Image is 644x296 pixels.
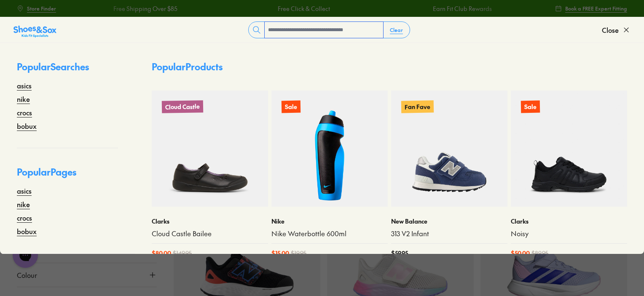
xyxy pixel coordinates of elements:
a: Noisy [511,229,627,238]
a: Cloud Castle Bailee [152,229,268,238]
span: $ 80.00 [152,249,171,258]
p: Cloud Castle [162,100,203,113]
a: bobux [17,121,37,131]
p: Clarks [511,217,627,226]
span: $ 149.95 [173,249,192,258]
span: $ 59.95 [391,249,408,258]
a: crocs [17,107,32,117]
p: Sale [521,101,540,113]
span: Store Finder [27,5,56,12]
iframe: Gorgias live chat messenger [8,240,42,271]
p: Clarks [152,217,268,226]
span: $ 89.95 [531,249,548,258]
img: SNS_Logo_Responsive.svg [13,25,56,38]
span: $ 19.95 [291,249,306,258]
a: Free Click & Collect [201,4,253,13]
button: Colour [17,263,157,287]
a: Cloud Castle [152,91,268,207]
button: Close [602,21,631,39]
a: nike [17,94,30,104]
span: Colour [17,270,37,280]
p: Popular Searches [17,60,118,80]
a: Nike Waterbottle 600ml [271,229,388,238]
a: Sale [271,91,388,207]
a: Earn Fit Club Rewards [356,4,415,13]
a: Shoes &amp; Sox [13,23,56,37]
p: Sale [282,101,301,113]
a: Fan Fave [391,91,507,207]
button: Clear [383,22,410,37]
a: crocs [17,213,32,223]
p: New Balance [391,217,507,226]
span: Book a FREE Expert Fitting [565,5,627,12]
a: Book a FREE Expert Fitting [555,1,627,16]
a: asics [17,80,32,91]
a: Free Shipping Over $85 [512,4,576,13]
a: asics [17,186,32,196]
a: bobux [17,226,37,236]
p: Fan Fave [401,100,434,113]
p: Popular Products [152,60,223,74]
span: $ 15.00 [271,249,289,258]
a: nike [17,199,30,209]
a: Sale [511,91,627,207]
a: 313 V2 Infant [391,229,507,238]
p: Popular Pages [17,165,118,186]
span: $ 50.00 [511,249,530,258]
a: Free Shipping Over $85 [37,4,101,13]
p: Nike [271,217,388,226]
span: Close [602,25,619,35]
a: Store Finder [17,1,56,16]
